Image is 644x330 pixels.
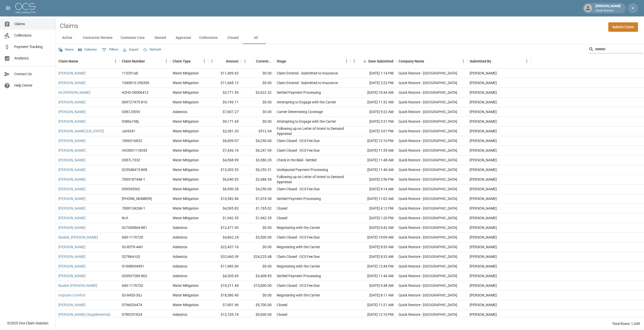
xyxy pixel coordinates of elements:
[399,235,457,240] div: Quick Restore - Tucson
[58,273,86,278] a: [PERSON_NAME]
[173,90,199,95] div: Water Mitigation
[277,312,287,317] div: Closed
[470,109,497,114] div: Alec Melendez
[399,158,457,163] div: Quick Restore - Tucson
[277,158,317,163] div: Check in the Mail - Settled
[149,32,172,44] button: Denied
[241,242,274,252] div: $0.00
[122,264,144,269] div: 01008934991
[256,54,272,68] div: Committed Amount
[208,252,241,262] div: $32,660.39
[208,291,241,300] div: $18,580.40
[201,57,208,65] button: Menu
[58,167,86,172] a: [PERSON_NAME]
[350,310,396,320] div: [DATE] 12:10 PM
[173,138,199,143] div: Water Mitigation
[222,32,244,44] button: Closed
[399,302,457,307] div: Quick Restore - Tucson
[350,54,396,68] div: Date Submitted
[173,302,199,307] div: Water Mitigation
[122,80,149,85] div: 1540813-250309
[241,88,274,98] div: $2,622.32
[350,57,358,65] button: Menu
[173,283,199,288] div: Water Mitigation
[399,264,457,269] div: Quick Restore - Tucson
[226,54,239,68] div: Amount
[523,57,531,65] button: Menu
[58,158,86,163] a: [PERSON_NAME]
[122,254,140,259] div: 527864-GQ
[173,177,199,182] div: Water Mitigation
[241,204,274,213] div: $1,765.02
[350,184,396,194] div: [DATE] 9:14 AM
[122,119,139,124] div: 0386x198j
[399,90,457,95] div: Quick Restore - Tucson
[122,148,147,153] div: HO3001118353
[122,273,147,278] div: 020937289-802
[173,293,199,298] div: Water Mitigation
[173,215,199,221] div: Water Mitigation
[277,90,321,95] div: Settled Payment Processing
[399,119,457,124] div: Quick Restore - Tucson
[470,264,497,269] div: Alec Melendez
[172,32,195,44] button: Appraisal
[277,100,336,105] div: Attempting to Engage with the Carrier
[244,32,267,44] button: All
[208,155,241,165] div: $4,568.99
[470,148,497,153] div: Andrew Damitz
[399,254,457,259] div: Quick Restore - Tucson
[350,146,396,155] div: [DATE] 11:55 AM
[350,69,396,78] div: [DATE] 1:14 PM
[350,271,396,281] div: [DATE] 11:44 AM
[399,244,457,249] div: Quick Restore - Tucson
[3,3,13,13] button: open drawer
[470,283,497,288] div: Andrew Damitz
[399,283,457,288] div: Quick Restore - Tucson
[350,281,396,291] div: [DATE] 9:48 AM
[122,283,143,288] div: 600-1170720
[58,186,86,192] a: [PERSON_NAME]
[208,88,241,98] div: $3,771.95
[399,148,457,153] div: Quick Restore - Tucson
[350,233,396,242] div: [DATE] 10:09 AM
[596,9,621,13] p: Quick Restore
[58,293,86,298] a: Impraim Comfort
[470,100,497,105] div: Josh Kolodiej
[14,33,52,38] span: Collections
[277,244,320,249] div: Negotiating with the Carrier
[470,302,497,307] div: Andrew Damitz
[208,107,241,117] div: $7,607.27
[58,119,86,124] a: [PERSON_NAME]
[173,235,187,240] div: Asbestos
[100,46,120,54] button: Show filters
[208,204,241,213] div: $4,595.83
[470,186,497,192] div: Andrew Damitz
[173,206,199,211] div: Water Mitigation
[58,302,86,307] a: [PERSON_NAME]
[145,58,152,65] button: Sort
[350,78,396,88] div: [DATE] 2:22 PM
[173,100,199,105] div: Water Mitigation
[277,80,338,85] div: Claim Entered - Submitted to Insurance
[208,54,241,68] div: Amount
[122,71,138,76] div: 113351ab
[58,54,78,68] div: Claim Name
[241,78,274,88] div: $0.00
[241,127,274,136] div: $512.94
[277,196,321,201] div: Settled Payment Processing
[56,32,79,44] button: Active
[122,46,140,54] button: Export
[470,244,497,249] div: Alec Melendez
[56,32,644,44] div: dynamic tabs
[122,196,152,201] div: 01-009-044479
[241,57,249,65] button: Menu
[58,264,86,269] a: [PERSON_NAME]
[58,109,86,114] a: [PERSON_NAME]
[122,215,128,221] div: N/A
[208,281,241,291] div: $19,311.44
[277,54,286,68] div: Stage
[399,312,457,317] div: Quick Restore - Tucson
[249,58,256,65] button: Sort
[122,312,142,317] div: 0789251824
[470,90,497,95] div: Andrew Damitz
